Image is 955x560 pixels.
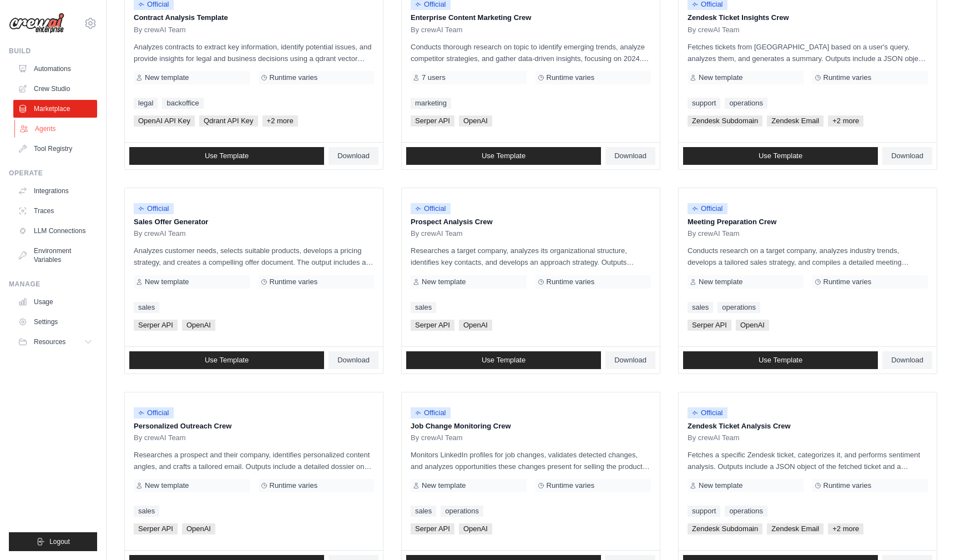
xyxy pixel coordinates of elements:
span: +2 more [828,523,863,534]
span: Runtime varies [823,481,872,490]
span: +2 more [262,115,298,127]
p: Fetches tickets from [GEOGRAPHIC_DATA] based on a user's query, analyzes them, and generates a su... [688,41,928,64]
span: Serper API [688,320,731,331]
div: Operate [9,169,97,178]
span: Use Template [482,356,525,365]
span: New template [699,278,742,286]
span: 7 users [422,73,446,82]
span: Official [688,203,727,214]
span: Logout [49,537,70,546]
span: By crewAI Team [134,433,186,442]
p: Enterprise Content Marketing Crew [411,12,651,23]
span: Official [411,407,451,418]
span: Runtime varies [270,481,318,490]
a: LLM Connections [13,222,97,240]
a: Download [605,147,655,165]
span: Official [411,203,451,214]
span: By crewAI Team [134,26,186,34]
span: New template [422,278,466,286]
a: Download [882,351,932,369]
p: Conducts research on a target company, analyzes industry trends, develops a tailored sales strate... [688,245,928,268]
a: operations [725,506,767,517]
a: Use Template [129,147,324,165]
p: Researches a prospect and their company, identifies personalized content angles, and crafts a tai... [134,449,374,472]
a: sales [411,302,436,313]
span: Use Template [205,152,249,160]
a: Download [605,351,655,369]
span: Zendesk Email [767,523,823,534]
span: By crewAI Team [688,26,740,34]
span: By crewAI Team [134,229,186,238]
a: Traces [13,202,97,220]
span: Use Template [482,152,525,160]
div: Manage [9,280,97,289]
a: Environment Variables [13,242,97,269]
span: By crewAI Team [411,229,463,238]
a: operations [441,506,483,517]
a: support [688,506,720,517]
span: Use Template [759,152,802,160]
span: Resources [34,337,65,346]
button: Resources [13,333,97,351]
span: By crewAI Team [688,229,740,238]
span: Runtime varies [270,278,318,286]
span: Serper API [411,115,454,127]
a: legal [134,98,158,109]
p: Conducts thorough research on topic to identify emerging trends, analyze competitor strategies, a... [411,41,651,64]
p: Monitors LinkedIn profiles for job changes, validates detected changes, and analyzes opportunitie... [411,449,651,472]
span: OpenAI [459,115,492,127]
p: Fetches a specific Zendesk ticket, categorizes it, and performs sentiment analysis. Outputs inclu... [688,449,928,472]
a: sales [134,506,159,517]
span: Zendesk Subdomain [688,115,762,127]
span: Zendesk Email [767,115,823,127]
span: Serper API [411,523,454,534]
p: Contract Analysis Template [134,12,374,23]
span: By crewAI Team [688,433,740,442]
a: Usage [13,293,97,311]
a: sales [134,302,159,313]
a: Use Template [406,147,601,165]
span: Download [614,356,646,365]
p: Zendesk Ticket Analysis Crew [688,421,928,432]
span: Download [337,152,370,160]
span: OpenAI [182,320,215,331]
a: Download [882,147,932,165]
a: Crew Studio [13,80,97,98]
span: OpenAI [459,320,492,331]
p: Prospect Analysis Crew [411,216,651,228]
span: Serper API [134,320,178,331]
img: Logo [9,13,64,34]
span: New template [145,481,189,490]
span: Runtime varies [823,73,872,82]
div: Build [9,47,97,56]
span: Use Template [759,356,802,365]
span: New template [145,278,189,286]
span: Official [688,407,727,418]
a: Agents [14,120,98,138]
a: backoffice [162,98,203,109]
span: New template [422,481,466,490]
a: marketing [411,98,451,109]
button: Logout [9,532,97,551]
span: New template [699,481,742,490]
a: operations [725,98,767,109]
a: Use Template [406,351,601,369]
a: sales [688,302,713,313]
a: Use Template [129,351,324,369]
p: Researches a target company, analyzes its organizational structure, identifies key contacts, and ... [411,245,651,268]
span: OpenAI [736,320,769,331]
span: OpenAI [182,523,215,534]
span: OpenAI [459,523,492,534]
span: OpenAI API Key [134,115,195,127]
p: Job Change Monitoring Crew [411,421,651,432]
a: Marketplace [13,100,97,118]
span: Serper API [134,523,178,534]
span: Zendesk Subdomain [688,523,762,534]
span: Runtime varies [547,481,595,490]
span: Runtime varies [270,73,318,82]
a: Tool Registry [13,140,97,158]
a: Use Template [683,147,878,165]
a: Download [329,147,378,165]
span: New template [145,73,189,82]
a: sales [411,506,436,517]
